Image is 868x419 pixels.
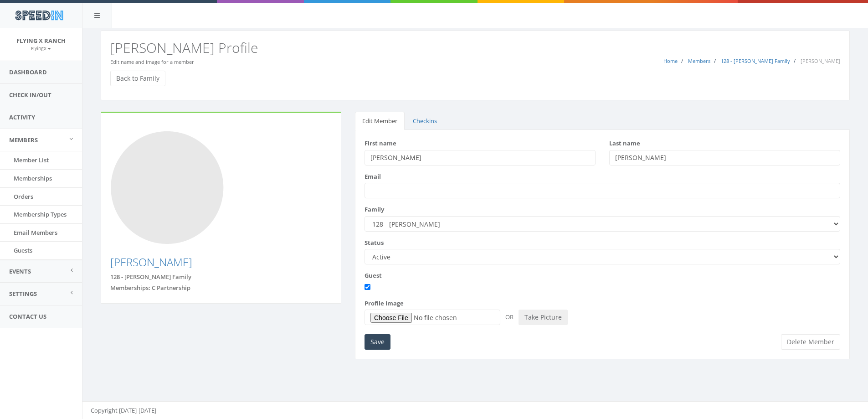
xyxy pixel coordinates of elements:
[9,136,38,144] span: Members
[688,57,710,64] a: Members
[781,334,840,350] button: Delete Member
[365,205,384,214] label: Family
[9,290,37,298] span: Settings
[663,57,678,64] a: Home
[110,58,194,65] small: Edit name and image for a member
[10,7,67,24] img: speedin_logo.png
[721,57,790,64] a: 128 - [PERSON_NAME] Family
[110,40,840,55] h2: [PERSON_NAME] Profile
[365,172,381,181] label: Email
[365,299,404,308] label: Profile image
[110,273,332,281] div: 128 - [PERSON_NAME] Family
[16,36,66,45] span: Flying X Ranch
[31,45,51,52] small: FlyingX
[110,131,224,245] img: Photo
[14,228,57,237] span: Email Members
[9,267,31,275] span: Events
[31,44,51,52] a: FlyingX
[519,310,568,325] button: Take Picture
[110,71,165,86] a: Back to Family
[365,139,396,148] label: First name
[110,284,332,292] div: Memberships: C Partnership
[365,238,384,247] label: Status
[355,112,405,130] a: Edit Member
[9,312,46,321] span: Contact Us
[365,271,382,280] label: Guest
[502,313,517,321] span: OR
[609,139,640,148] label: Last name
[406,112,444,130] a: Checkins
[110,254,192,269] a: [PERSON_NAME]
[801,57,840,64] span: [PERSON_NAME]
[365,334,390,350] input: Save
